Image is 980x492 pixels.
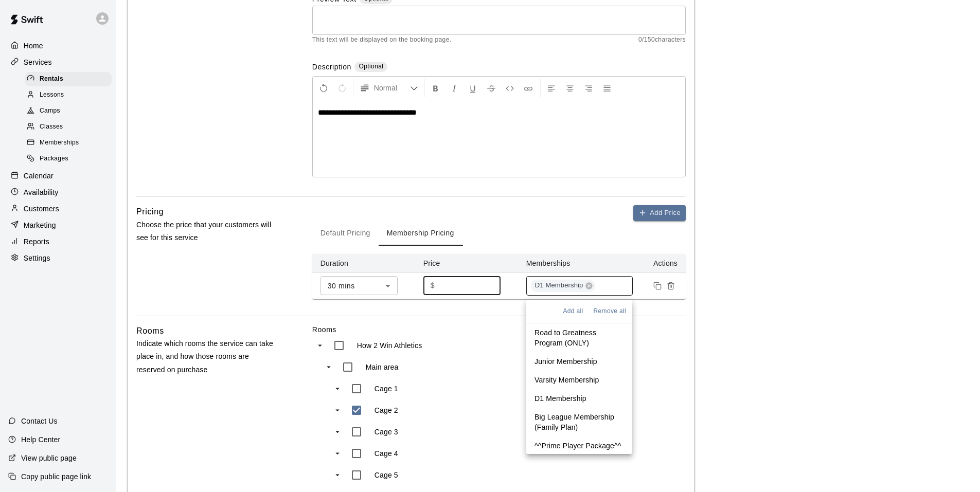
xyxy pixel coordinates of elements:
[598,79,616,97] button: Justify Align
[21,453,77,463] p: View public page
[561,79,579,97] button: Center Align
[8,201,108,216] a: Customers
[534,441,621,451] p: ^^Prime Player Package^^
[8,168,108,184] a: Calendar
[427,79,444,97] button: Format Bold
[501,79,519,97] button: Insert Code
[664,279,678,293] button: Remove price
[561,304,585,319] button: Add all
[534,412,624,432] p: Big League Membership (Family Plan)
[8,185,108,200] a: Availability
[592,304,628,319] button: Remove all
[446,79,463,97] button: Format Italics
[136,337,279,376] p: Indicate which rooms the service can take place in, and how those rooms are reserved on purchase
[8,234,108,249] a: Reports
[312,324,686,335] label: Rooms
[24,171,54,181] p: Calendar
[25,71,116,87] a: Rentals
[534,327,624,348] p: Road to Greatness Program (ONLY)
[534,393,586,404] p: D1 Membership
[25,151,116,167] a: Packages
[136,324,164,338] h6: Rooms
[375,448,398,459] p: Cage 4
[25,120,112,134] div: Classes
[333,79,351,97] button: Redo
[40,90,64,100] span: Lessons
[21,416,58,426] p: Contact Us
[8,38,108,53] a: Home
[40,106,60,116] span: Camps
[375,405,398,415] p: Cage 2
[136,205,164,218] h6: Pricing
[8,250,108,266] a: Settings
[24,236,49,247] p: Reports
[651,279,664,293] button: Duplicate price
[25,135,116,151] a: Memberships
[518,254,642,273] th: Memberships
[375,470,398,480] p: Cage 5
[24,204,59,214] p: Customers
[24,57,52,67] p: Services
[464,79,482,97] button: Format Underline
[359,63,383,70] span: Optional
[312,62,351,74] label: Description
[520,79,537,97] button: Insert Link
[24,41,43,51] p: Home
[25,136,112,150] div: Memberships
[136,218,279,244] p: Choose the price that your customers will see for this service
[40,74,63,84] span: Rentals
[431,280,435,291] p: $
[543,79,560,97] button: Left Align
[633,205,686,221] button: Add Price
[25,87,116,103] a: Lessons
[355,79,422,97] button: Formatting Options
[40,122,63,132] span: Classes
[25,88,112,102] div: Lessons
[25,152,112,166] div: Packages
[312,35,452,45] span: This text will be displayed on the booking page.
[312,221,379,246] button: Default Pricing
[24,187,59,197] p: Availability
[40,154,68,164] span: Packages
[25,103,116,119] a: Camps
[320,276,398,295] div: 30 mins
[580,79,597,97] button: Right Align
[483,79,500,97] button: Format Strikethrough
[638,35,686,45] span: 0 / 150 characters
[379,221,462,246] button: Membership Pricing
[312,254,415,273] th: Duration
[641,254,686,273] th: Actions
[375,384,398,394] p: Cage 1
[531,280,596,292] div: D1 Membership
[357,340,422,351] p: How 2 Win Athletics
[531,281,587,290] span: D1 Membership
[25,104,112,118] div: Camps
[25,119,116,135] a: Classes
[8,54,108,70] a: Services
[315,79,332,97] button: Undo
[366,362,399,372] p: Main area
[534,356,597,367] p: Junior Membership
[21,471,91,482] p: Copy public page link
[534,375,599,385] p: Varsity Membership
[40,138,79,148] span: Memberships
[374,83,410,93] span: Normal
[375,427,398,437] p: Cage 3
[24,253,50,263] p: Settings
[8,217,108,233] a: Marketing
[21,434,60,445] p: Help Center
[415,254,518,273] th: Price
[24,220,56,230] p: Marketing
[25,72,112,86] div: Rentals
